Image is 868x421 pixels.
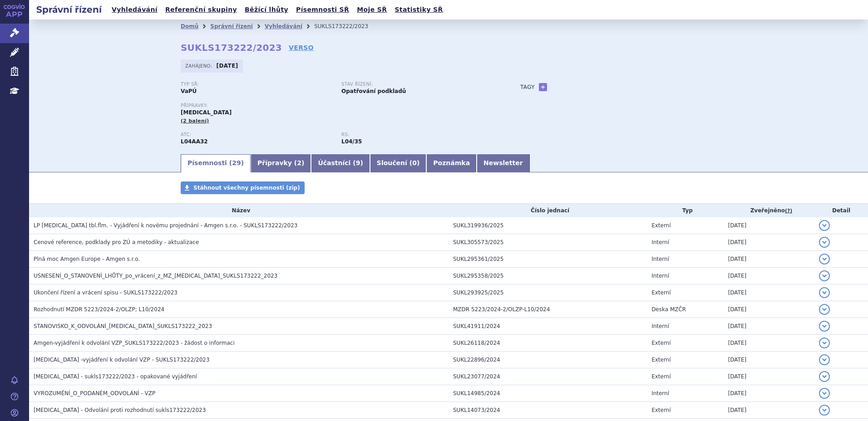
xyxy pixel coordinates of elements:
[651,222,671,229] span: Externí
[724,284,815,301] td: [DATE]
[34,340,235,346] span: Amgen-vyjádření k odvolání VZP_SUKLS173222/2023 - žádost o informaci
[724,204,815,217] th: Zveřejněno
[181,109,232,116] span: [MEDICAL_DATA]
[163,4,240,16] a: Referenční skupiny
[181,23,198,29] a: Domů
[193,185,300,191] span: Stáhnout všechny písemnosti (zip)
[181,42,282,53] strong: SUKLS173222/2023
[819,321,830,332] button: detail
[34,289,178,296] span: Ukončení řízení a vrácení spisu - SUKLS173222/2023
[185,62,214,69] span: Zahájeno:
[34,273,277,279] span: USNESENÍ_O_STANOVENÍ_LHŮTY_po_vrácení_z_MZ_OTEZLA_SUKLS173222_2023
[651,256,669,262] span: Interní
[370,154,426,172] a: Sloučení (0)
[651,390,669,397] span: Interní
[819,371,830,382] button: detail
[651,407,671,413] span: Externí
[724,335,815,352] td: [DATE]
[341,88,406,94] strong: Opatřování podkladů
[181,88,197,94] strong: VaPÚ
[819,287,830,298] button: detail
[412,159,417,166] span: 0
[341,132,493,137] p: RS:
[449,385,647,402] td: SUKL14985/2024
[520,82,535,93] h3: Tagy
[449,335,647,352] td: SUKL26118/2024
[449,402,647,419] td: SUKL14073/2024
[251,154,311,172] a: Přípravky (2)
[293,4,352,16] a: Písemnosti SŘ
[449,301,647,318] td: MZDR 5223/2024-2/OLZP-L10/2024
[34,390,155,397] span: VYROZUMĚNÍ_O_PODANÉM_ODVOLÁNÍ - VZP
[449,234,647,251] td: SUKL305573/2025
[449,268,647,284] td: SUKL295358/2025
[181,82,332,87] p: Typ SŘ:
[819,405,830,416] button: detail
[34,239,199,245] span: Cenové reference, podklady pro ZÚ a metodiky - aktualizace
[477,154,530,172] a: Newsletter
[181,138,208,145] strong: APREMILAST
[724,268,815,284] td: [DATE]
[109,4,160,16] a: Vyhledávání
[651,323,669,329] span: Interní
[34,357,210,363] span: OTEZLA -vyjádření k odvolání VZP - SUKLS173222/2023
[651,340,671,346] span: Externí
[181,154,251,172] a: Písemnosti (29)
[819,270,830,281] button: detail
[297,159,301,166] span: 2
[34,256,140,262] span: Plná moc Amgen Europe - Amgen s.r.o.
[34,222,297,229] span: LP OTEZLA tbl.flm. - Vyjádření k novému projednání - Amgen s.r.o. - SUKLS173222/2023
[449,251,647,268] td: SUKL295361/2025
[819,304,830,315] button: detail
[819,338,830,348] button: detail
[651,306,686,313] span: Deska MZČR
[289,43,314,52] a: VERSO
[724,217,815,234] td: [DATE]
[724,402,815,419] td: [DATE]
[651,289,671,296] span: Externí
[724,368,815,385] td: [DATE]
[341,138,362,145] strong: apremilast
[181,118,209,124] span: (2 balení)
[651,373,671,380] span: Externí
[449,318,647,335] td: SUKL41911/2024
[449,368,647,385] td: SUKL23077/2024
[814,204,868,217] th: Detail
[217,63,238,69] strong: [DATE]
[819,237,830,248] button: detail
[356,159,360,166] span: 9
[539,83,547,91] a: +
[392,4,445,16] a: Statistiky SŘ
[819,354,830,365] button: detail
[29,204,449,217] th: Název
[651,357,671,363] span: Externí
[449,352,647,368] td: SUKL22896/2024
[426,154,477,172] a: Poznámka
[647,204,724,217] th: Typ
[449,217,647,234] td: SUKL319936/2025
[34,373,197,380] span: Otezla - sukls173222/2023 - opakované vyjádření
[724,234,815,251] td: [DATE]
[341,82,493,87] p: Stav řízení:
[724,318,815,335] td: [DATE]
[449,284,647,301] td: SUKL293925/2025
[724,251,815,268] td: [DATE]
[34,323,212,329] span: STANOVISKO_K_ODVOLÁNÍ_OTEZLA_SUKLS173222_2023
[724,352,815,368] td: [DATE]
[819,220,830,231] button: detail
[785,208,792,214] abbr: (?)
[314,20,380,33] li: SUKLS173222/2023
[34,407,206,413] span: OTEZLA - Odvolání proti rozhodnutí sukls173222/2023
[242,4,291,16] a: Běžící lhůty
[651,273,669,279] span: Interní
[232,159,241,166] span: 29
[449,204,647,217] th: Číslo jednací
[181,132,332,137] p: ATC:
[181,103,502,108] p: Přípravky:
[819,388,830,399] button: detail
[651,239,669,245] span: Interní
[724,385,815,402] td: [DATE]
[34,306,164,313] span: Rozhodnutí MZDR 5223/2024-2/OLZP; L10/2024
[819,254,830,264] button: detail
[210,23,253,29] a: Správní řízení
